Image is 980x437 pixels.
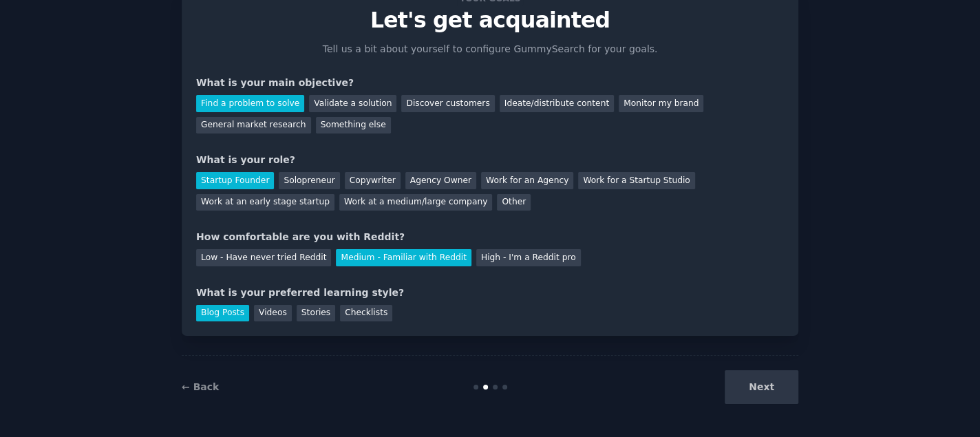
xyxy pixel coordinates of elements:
div: What is your preferred learning style? [196,286,784,300]
div: High - I'm a Reddit pro [476,249,581,266]
div: Videos [254,305,292,322]
div: How comfortable are you with Reddit? [196,230,784,244]
div: Discover customers [401,95,494,112]
div: Startup Founder [196,172,274,189]
div: Something else [316,117,391,134]
div: Work for an Agency [481,172,573,189]
div: Copywriter [345,172,401,189]
div: Work for a Startup Studio [578,172,694,189]
div: Low - Have never tried Reddit [196,249,331,266]
div: Work at an early stage startup [196,194,334,211]
div: Validate a solution [309,95,396,112]
div: Monitor my brand [619,95,703,112]
div: Agency Owner [405,172,476,189]
div: Checklists [340,305,392,322]
div: Solopreneur [279,172,339,189]
div: Work at a medium/large company [339,194,492,211]
div: Ideate/distribute content [500,95,614,112]
div: What is your main objective? [196,76,784,90]
div: Other [497,194,531,211]
div: What is your role? [196,153,784,167]
div: Stories [297,305,335,322]
div: General market research [196,117,311,134]
div: Medium - Familiar with Reddit [336,249,471,266]
div: Blog Posts [196,305,249,322]
div: Find a problem to solve [196,95,304,112]
p: Tell us a bit about yourself to configure GummySearch for your goals. [317,42,663,56]
p: Let's get acquainted [196,8,784,32]
a: ← Back [182,381,219,392]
